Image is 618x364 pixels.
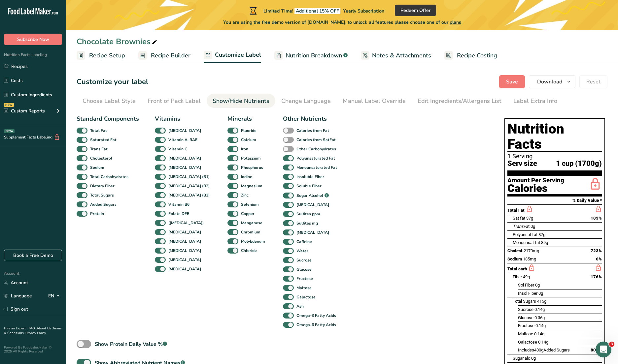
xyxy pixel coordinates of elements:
span: Fiber [513,274,522,279]
b: Monounsaturated Fat [296,165,337,170]
span: Galactose [518,340,537,345]
b: Chromium [241,229,260,235]
b: Total Carbohydrates [90,174,128,180]
div: Minerals [227,114,267,123]
b: Water [296,248,308,254]
h1: Customize your label [77,76,148,87]
span: 0g [531,356,536,361]
span: 0.14g [538,340,548,345]
div: Limited Time! [248,7,384,15]
div: Front of Pack Label [148,97,201,106]
div: EN [48,292,62,300]
div: Show/Hide Nutrients [213,97,269,106]
b: Iodine [241,174,252,180]
b: Insoluble Fiber [296,174,324,180]
b: Calcium [241,137,256,143]
b: [MEDICAL_DATA] [168,238,201,244]
b: Phosphorus [241,165,263,170]
b: [MEDICAL_DATA] [168,155,201,161]
div: Vitamins [155,114,212,123]
b: Magnesium [241,183,262,189]
b: Vitamin C [168,146,187,152]
span: Total Sugars [513,299,536,304]
button: Save [499,75,525,88]
b: Saturated Fat [90,137,117,143]
section: % Daily Value * [507,197,602,204]
button: Reset [579,75,607,88]
div: Custom Reports [4,107,45,114]
b: [MEDICAL_DATA] [168,266,201,272]
b: [MEDICAL_DATA] [168,229,201,235]
b: [MEDICAL_DATA] (B1) [168,174,210,180]
b: Total Sugars [90,192,114,198]
span: 1 cup (1700g) [556,160,602,168]
span: 0.36g [534,315,545,320]
span: Download [537,78,562,86]
b: Sucrose [296,257,312,263]
span: 37g [526,216,533,221]
a: Notes & Attachments [361,48,431,63]
div: NEW [4,103,14,107]
iframe: Intercom live chat [596,342,611,357]
b: Calories from SatFat [296,137,336,143]
b: [MEDICAL_DATA] (B2) [168,183,210,189]
a: About Us . [37,326,52,331]
span: Save [506,78,518,86]
span: 0.14g [535,323,546,328]
span: Nutrition Breakdown [286,51,342,60]
span: Sucrose [518,307,533,312]
div: Chocolate Brownies [77,36,158,47]
b: [MEDICAL_DATA] (B3) [168,192,210,198]
b: Zinc [241,192,249,198]
b: Sodium [90,165,104,170]
div: Other Nutrients [283,114,339,123]
span: Glucose [518,315,533,320]
div: Edit Ingredients/Allergens List [418,97,501,106]
span: Customize Label [215,50,261,59]
b: Folate DFE [168,211,189,217]
a: Customize Label [204,47,261,63]
b: Fluoride [241,128,257,134]
span: 415g [537,299,546,304]
i: Trans [513,224,524,229]
span: Fat [513,224,530,229]
b: Sulfites mg [296,220,318,226]
span: 89g [541,240,548,245]
div: Powered By FoodLabelMaker © 2025 All Rights Reserved [4,346,62,353]
b: Protein [90,211,104,217]
span: You are using the free demo version of [DOMAIN_NAME], to unlock all features please choose one of... [223,19,461,26]
b: [MEDICAL_DATA] [168,248,201,254]
b: Glucose [296,266,312,272]
span: Fructose [518,323,534,328]
span: Sat fat [513,216,525,221]
b: Cholesterol [90,155,112,161]
b: Trans Fat [90,146,108,152]
b: Vitamin A, RAE [168,137,197,143]
span: Recipe Costing [457,51,497,60]
span: Reset [586,78,601,86]
b: Iron [241,146,248,152]
b: Total Fat [90,128,107,134]
a: Nutrition Breakdown [274,48,348,63]
div: Manual Label Override [343,97,406,106]
span: 0g [531,224,535,229]
span: Sodium [507,257,522,261]
span: 0.14g [534,331,544,336]
b: Potassium [241,155,261,161]
b: Vitamin B6 [168,201,189,207]
a: Privacy Policy [25,331,46,335]
h1: Nutrition Facts [507,121,602,152]
span: Maltose [518,331,533,336]
div: Choose Label Style [83,97,136,106]
b: Added Sugars [90,201,117,207]
b: Dietary Fiber [90,183,115,189]
span: 135mg [523,257,536,261]
span: Subscribe Now [17,36,49,43]
div: Show Protein Daily Value % [95,340,167,348]
b: [MEDICAL_DATA] [168,257,201,263]
b: Molybdenum [241,238,265,244]
span: 6% [596,257,602,261]
a: Book a Free Demo [4,250,62,261]
span: Includes Added Sugars [518,348,570,352]
b: ([MEDICAL_DATA]) [168,220,204,226]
